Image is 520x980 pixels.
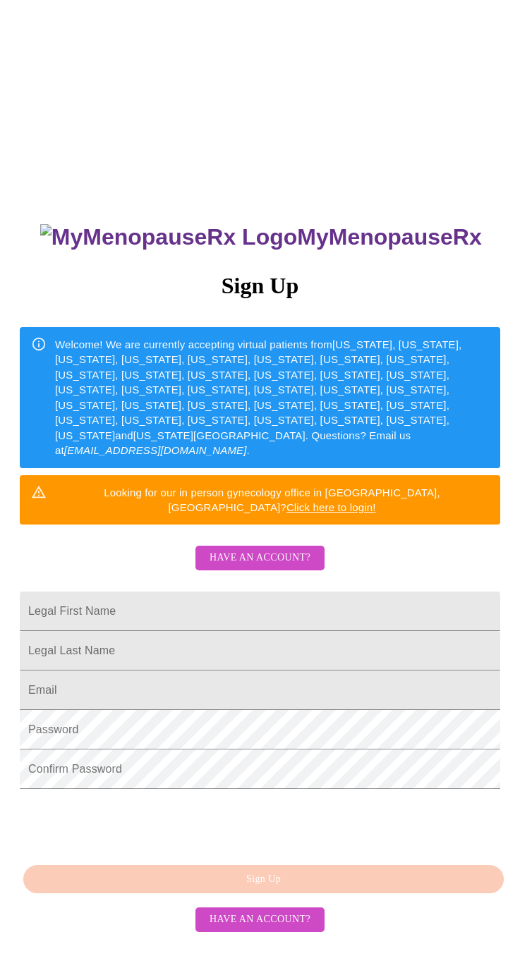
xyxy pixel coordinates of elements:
div: Welcome! We are currently accepting virtual patients from [US_STATE], [US_STATE], [US_STATE], [US... [55,331,489,464]
button: Have an account? [195,907,325,932]
a: Have an account? [192,561,328,573]
img: MyMenopauseRx Logo [40,224,297,250]
iframe: reCAPTCHA [20,796,234,851]
em: [EMAIL_ADDRESS][DOMAIN_NAME] [64,444,247,456]
a: Click here to login! [286,501,376,513]
a: Have an account? [192,912,328,924]
h3: Sign Up [20,273,500,299]
span: Have an account? [210,911,310,929]
div: Looking for our in person gynecology office in [GEOGRAPHIC_DATA], [GEOGRAPHIC_DATA]? [55,479,489,521]
span: Have an account? [210,549,310,567]
h3: MyMenopauseRx [22,224,501,250]
button: Have an account? [195,546,325,570]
